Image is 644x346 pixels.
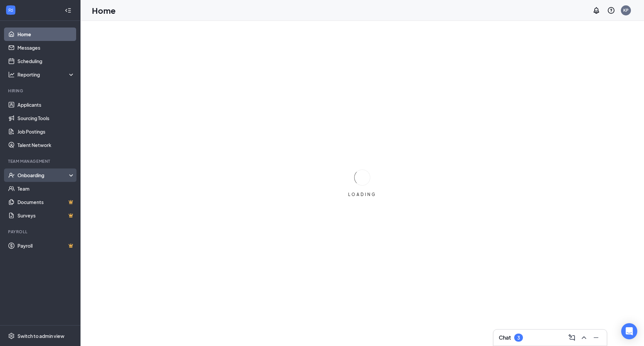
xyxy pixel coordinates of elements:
[17,111,75,125] a: Sourcing Tools
[17,98,75,111] a: Applicants
[8,88,73,94] div: Hiring
[591,332,601,343] button: Minimize
[17,125,75,138] a: Job Postings
[568,334,576,342] svg: ComposeMessage
[592,6,600,14] svg: Notifications
[8,229,73,235] div: Payroll
[17,333,64,339] div: Switch to admin view
[8,333,15,339] svg: Settings
[579,332,589,343] button: ChevronUp
[8,158,73,164] div: Team Management
[17,182,75,195] a: Team
[17,41,75,54] a: Messages
[623,7,629,13] div: KP
[580,334,588,342] svg: ChevronUp
[592,334,600,342] svg: Minimize
[8,71,15,78] svg: Analysis
[92,5,116,16] h1: Home
[17,28,75,41] a: Home
[8,172,15,179] svg: UserCheck
[17,138,75,152] a: Talent Network
[17,71,75,78] div: Reporting
[17,54,75,68] a: Scheduling
[7,7,14,13] svg: WorkstreamLogo
[621,323,637,339] div: Open Intercom Messenger
[17,195,75,209] a: DocumentsCrown
[17,172,69,179] div: Onboarding
[499,334,511,341] h3: Chat
[17,239,75,252] a: PayrollCrown
[17,209,75,222] a: SurveysCrown
[65,7,71,14] svg: Collapse
[567,332,577,343] button: ComposeMessage
[607,6,615,14] svg: QuestionInfo
[345,192,379,197] div: LOADING
[517,335,520,341] div: 3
